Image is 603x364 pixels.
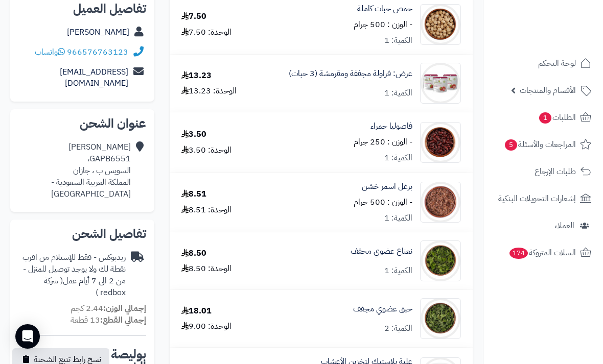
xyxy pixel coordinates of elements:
[539,112,551,124] span: 1
[181,144,231,156] div: الوحدة: 3.50
[354,196,412,208] small: - الوزن : 500 جرام
[498,191,576,206] span: إشعارات التحويلات البنكية
[384,152,412,164] div: الكمية: 1
[554,219,574,233] span: العملاء
[18,3,146,15] h2: تفاصيل العميل
[490,105,597,130] a: الطلبات1
[181,188,206,200] div: 8.51
[67,46,128,58] a: 966576763123
[354,136,412,148] small: - الوزن : 250 جرام
[421,182,460,223] img: 1660066780-Bulgur%20Brown%20-%20Large%20Grains-90x90.jpg
[384,35,412,46] div: الكمية: 1
[353,303,412,315] a: حبق عضوي مجفف
[44,275,126,299] span: ( شركة redbox )
[181,263,231,275] div: الوحدة: 8.50
[181,70,212,82] div: 13.23
[18,141,131,200] div: [PERSON_NAME] GAPB6551، السويس ب ، جازان المملكة العربية السعودية - [GEOGRAPHIC_DATA]
[18,117,146,130] h2: عنوان الشحن
[384,87,412,99] div: الكمية: 1
[71,314,146,326] small: 13 قطعة
[362,181,412,192] a: برغل اسمر خشن
[538,56,576,70] span: لوحة التحكم
[490,186,597,211] a: إشعارات التحويلات البنكية
[520,83,576,98] span: الأقسام والمنتجات
[490,132,597,157] a: المراجعات والأسئلة5
[181,11,206,22] div: 7.50
[490,159,597,184] a: طلبات الإرجاع
[67,26,129,38] a: [PERSON_NAME]
[100,314,146,326] strong: إجمالي القطع:
[490,213,597,238] a: العملاء
[384,212,412,224] div: الكمية: 1
[71,302,146,314] small: 2.44 كجم
[421,4,460,45] img: 1646404263-Chickpea,%20Whole-90x90.jpg
[384,265,412,277] div: الكمية: 1
[181,204,231,216] div: الوحدة: 8.51
[18,228,146,240] h2: تفاصيل الشحن
[181,305,212,317] div: 18.01
[421,240,460,281] img: 1715923984-Dried%20Mint%20-%20Organic-90x90.jpg
[538,110,576,125] span: الطلبات
[421,63,460,104] img: 1646393620-Strawberry%203%20Bundle%20v2%20(web)-90x90.jpg
[504,137,576,152] span: المراجعات والأسئلة
[509,248,528,259] span: 174
[370,120,412,132] a: فاصوليا حمراء
[354,18,412,31] small: - الوزن : 500 جرام
[505,139,517,151] span: 5
[181,248,206,259] div: 8.50
[60,66,128,90] a: [EMAIL_ADDRESS][DOMAIN_NAME]
[508,246,576,260] span: السلات المتروكة
[490,51,597,76] a: لوحة التحكم
[35,46,65,58] a: واتساب
[351,246,412,257] a: نعناع عضوي مجفف
[181,321,231,332] div: الوحدة: 9.00
[181,129,206,140] div: 3.50
[289,68,412,80] a: عرض: فراولة مجففة ومقرمشة (3 حبات)
[15,324,40,349] div: Open Intercom Messenger
[103,302,146,314] strong: إجمالي الوزن:
[534,29,593,50] img: logo-2.png
[421,122,460,163] img: 1647578791-Red%20Kidney%20Beans-90x90.jpg
[384,323,412,334] div: الكمية: 2
[421,298,460,339] img: 1715924332-Wild%20Spearmint-90x90.jpg
[490,240,597,265] a: السلات المتروكة174
[181,27,231,38] div: الوحدة: 7.50
[357,3,412,15] a: حمص حبات كاملة
[18,252,126,298] div: ريدبوكس - فقط للإستلام من اقرب نقطة لك ولا يوجد توصيل للمنزل - من 2 الى 7 أيام عمل
[535,164,576,179] span: طلبات الإرجاع
[181,85,237,97] div: الوحدة: 13.23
